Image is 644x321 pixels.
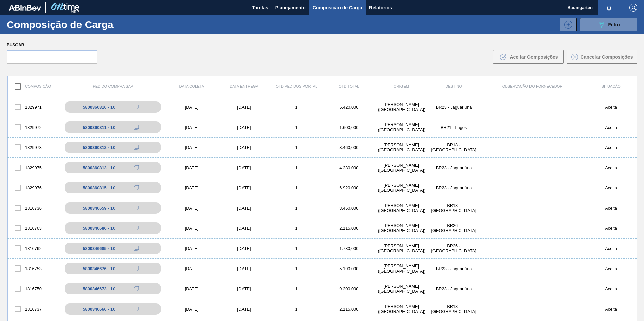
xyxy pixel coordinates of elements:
div: Copiar [130,244,143,252]
div: Copiar [130,204,143,212]
div: Aceita [585,206,637,211]
div: Aceita [585,286,637,291]
div: BR26 - Uberlândia [427,243,480,253]
img: Logout [629,4,637,12]
div: BAUMGARTEN - BLUMENAU (SC) [375,263,428,274]
div: Origem [375,84,428,88]
div: 5800346659 - 10 [83,206,115,211]
div: 6.920,000 [323,185,375,190]
span: Composição de Carga [313,4,362,12]
div: [DATE] [218,105,270,110]
span: Tarefas [252,4,268,12]
div: Situação [585,84,637,88]
div: Aceita [585,165,637,170]
div: BAUMGARTEN - BLUMENAU (SC) [375,284,428,294]
div: 1 [270,246,323,251]
div: Copiar [130,285,143,293]
div: 5800346686 - 10 [83,226,115,231]
div: BR23 - Jaguariúna [427,286,480,291]
label: Buscar [7,40,97,50]
div: 1 [270,185,323,190]
span: Planejamento [275,4,306,12]
div: BR18 - Pernambuco [427,304,480,314]
div: 4.230,000 [323,165,375,170]
div: Destino [427,84,480,88]
div: [DATE] [165,286,218,291]
div: 1 [270,125,323,130]
div: 1829972 [8,120,61,134]
span: Relatórios [369,4,392,12]
div: 2.115,000 [323,226,375,231]
div: BAUMGARTEN - BLUMENAU (SC) [375,243,428,253]
div: 5.420,000 [323,105,375,110]
div: 1816753 [8,261,61,276]
span: Aceitar Composições [510,54,558,60]
div: Composição [8,79,61,94]
div: 5.190,000 [323,266,375,271]
div: BR18 - Pernambuco [427,142,480,152]
div: BAUMGARTEN - BLUMENAU (SC) [375,102,428,112]
div: 1.600,000 [323,125,375,130]
div: 1 [270,105,323,110]
div: 1829973 [8,140,61,154]
div: 1816736 [8,201,61,215]
div: Data entrega [218,84,270,88]
div: 3.460,000 [323,206,375,211]
div: BR23 - Jaguariúna [427,185,480,190]
div: BAUMGARTEN - BLUMENAU (SC) [375,163,428,173]
div: [DATE] [218,246,270,251]
div: 5800360815 - 10 [83,185,115,190]
div: Copiar [130,224,143,232]
img: TNhmsLtSVTkK8tSr43FrP2fwEKptu5GPRR3wAAAABJRU5ErkJggg== [9,5,41,11]
div: BR21 - Lages [427,125,480,130]
div: 5800346676 - 10 [83,266,115,271]
div: BR18 - Pernambuco [427,203,480,213]
div: [DATE] [165,206,218,211]
div: 3.460,000 [323,145,375,150]
div: Copiar [130,184,143,192]
div: 1 [270,286,323,291]
div: 5800360813 - 10 [83,165,115,170]
div: 5800346685 - 10 [83,246,115,251]
div: BAUMGARTEN - BLUMENAU (SC) [375,183,428,193]
div: [DATE] [165,185,218,190]
span: Cancelar Composições [581,54,633,60]
div: Copiar [130,164,143,172]
div: BAUMGARTEN - BLUMENAU (SC) [375,142,428,152]
div: Aceita [585,125,637,130]
div: Aceita [585,105,637,110]
div: [DATE] [218,185,270,190]
div: 1816737 [8,302,61,316]
div: BR23 - Jaguariúna [427,165,480,170]
div: 2.115,000 [323,307,375,312]
div: 5800346673 - 10 [83,286,115,291]
button: Filtro [580,18,637,31]
div: Copiar [130,103,143,111]
div: [DATE] [218,286,270,291]
div: [DATE] [165,125,218,130]
div: Qtd Pedidos Portal [270,84,323,88]
div: [DATE] [218,206,270,211]
button: Notificações [598,3,620,12]
div: [DATE] [218,125,270,130]
div: [DATE] [165,246,218,251]
div: BAUMGARTEN - BLUMENAU (SC) [375,223,428,233]
div: [DATE] [165,165,218,170]
div: BR26 - Uberlândia [427,223,480,233]
h1: Composição de Carga [7,21,118,28]
div: BR23 - Jaguariúna [427,105,480,110]
div: 1816750 [8,282,61,296]
div: 1816763 [8,221,61,235]
div: 1 [270,266,323,271]
div: Aceita [585,246,637,251]
div: 1 [270,307,323,312]
div: 1 [270,206,323,211]
div: [DATE] [165,307,218,312]
div: 1816762 [8,241,61,255]
div: 9.200,000 [323,286,375,291]
div: Aceita [585,307,637,312]
div: [DATE] [165,226,218,231]
div: [DATE] [165,145,218,150]
button: Cancelar Composições [567,50,637,64]
div: 1 [270,226,323,231]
